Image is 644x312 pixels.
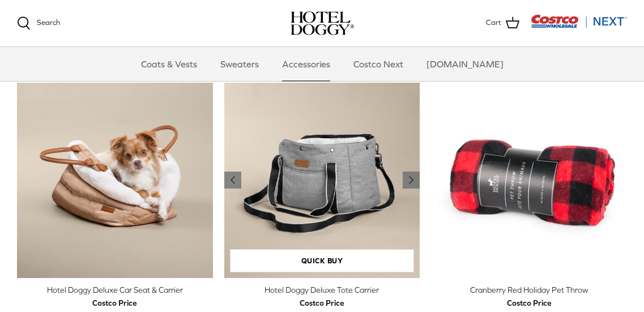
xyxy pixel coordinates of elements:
a: Sweaters [210,47,269,81]
a: Cart [486,16,519,31]
a: Visit Costco Next [531,22,627,30]
div: Hotel Doggy Deluxe Car Seat & Carrier [17,284,213,296]
div: Costco Price [300,297,344,309]
div: Cranberry Red Holiday Pet Throw [431,284,627,296]
div: Hotel Doggy Deluxe Tote Carrier [224,284,420,296]
a: Search [17,16,60,30]
div: Costco Price [92,297,137,309]
a: Previous [403,172,420,189]
a: Costco Next [343,47,413,81]
img: Costco Next [531,14,627,28]
a: [DOMAIN_NAME] [416,47,514,81]
div: Costco Price [507,297,552,309]
a: Coats & Vests [131,47,207,81]
a: Accessories [272,47,340,81]
a: Hotel Doggy Deluxe Tote Carrier [224,83,420,279]
a: Previous [224,172,241,189]
span: Search [37,18,60,27]
a: Quick buy [230,249,415,272]
a: Hotel Doggy Deluxe Car Seat & Carrier [17,83,213,279]
span: Cart [486,17,501,29]
a: Cranberry Red Holiday Pet Throw [431,83,627,279]
img: hoteldoggycom [291,11,354,35]
a: hoteldoggy.com hoteldoggycom [291,11,354,35]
